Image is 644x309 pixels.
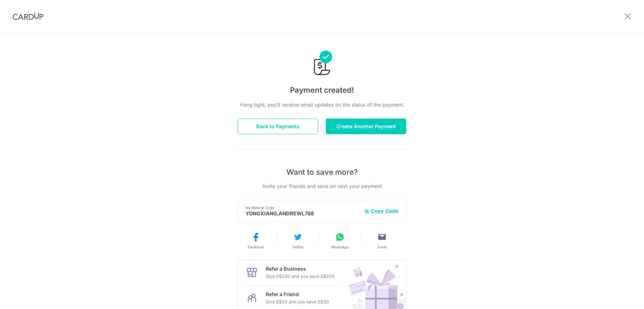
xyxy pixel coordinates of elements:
[238,101,406,108] p: Hang tight, you’ll receive email updates on the status of the payment.
[13,13,43,20] img: CardUp
[266,265,335,273] p: Refer a Business
[238,85,406,96] h4: Payment created!
[248,245,264,250] span: Facebook
[364,208,398,214] button: Copy Code
[321,232,358,250] button: WhatsApp
[331,245,349,250] span: WhatsApp
[326,119,406,134] button: Create Another Payment
[378,245,387,250] span: Email
[246,205,359,210] p: My Referral Code
[246,210,359,217] p: YONGXIANG,ANDREWL788
[237,232,274,250] button: Facebook
[238,119,318,134] button: Back to Payments
[266,290,329,298] p: Refer a Friend
[292,245,303,250] span: Twitter
[238,167,406,177] p: Want to save more?
[364,232,401,250] button: Email
[266,273,335,280] p: Give S$200 and you save S$200
[312,51,332,77] img: Payments
[238,182,406,190] p: Invite your friends and save on next your payment
[279,232,316,250] button: Twitter
[266,298,329,306] p: Give S$30 and you save S$30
